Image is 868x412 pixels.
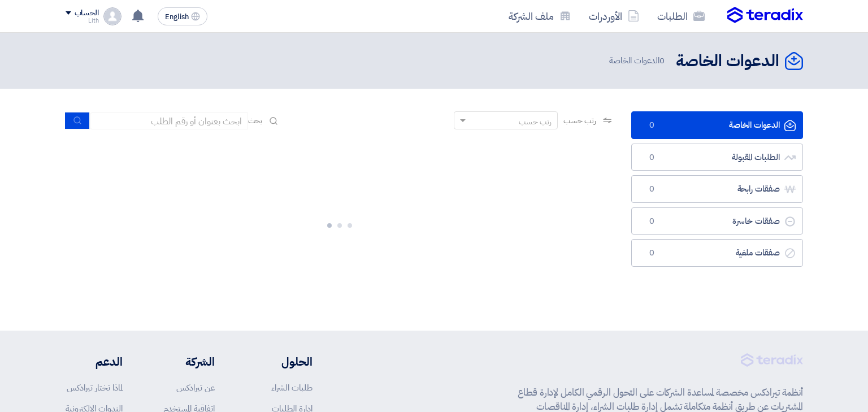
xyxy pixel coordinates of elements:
[90,112,248,129] input: ابحث بعنوان أو رقم الطلب
[66,353,123,370] li: الدعم
[67,381,123,394] a: لماذا تختار تيرادكس
[631,207,803,235] a: صفقات خاسرة0
[563,115,596,127] span: رتب حسب
[271,381,313,394] a: طلبات الشراء
[580,3,648,29] a: الأوردرات
[519,116,552,128] div: رتب حسب
[645,216,659,227] span: 0
[249,353,313,370] li: الحلول
[66,18,99,24] div: Lith
[727,7,803,24] img: Teradix logo
[165,13,189,21] span: English
[645,120,659,131] span: 0
[631,239,803,267] a: صفقات ملغية0
[645,184,659,195] span: 0
[248,115,263,127] span: بحث
[103,7,121,25] img: profile_test.png
[631,175,803,203] a: صفقات رابحة0
[676,50,779,72] h2: الدعوات الخاصة
[176,381,215,394] a: عن تيرادكس
[158,7,207,25] button: English
[75,8,99,18] div: الحساب
[156,353,215,370] li: الشركة
[500,3,580,29] a: ملف الشركة
[645,248,659,259] span: 0
[631,144,803,171] a: الطلبات المقبولة0
[645,152,659,163] span: 0
[648,3,714,29] a: الطلبات
[631,111,803,139] a: الدعوات الخاصة0
[609,54,667,67] span: الدعوات الخاصة
[659,54,665,67] span: 0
